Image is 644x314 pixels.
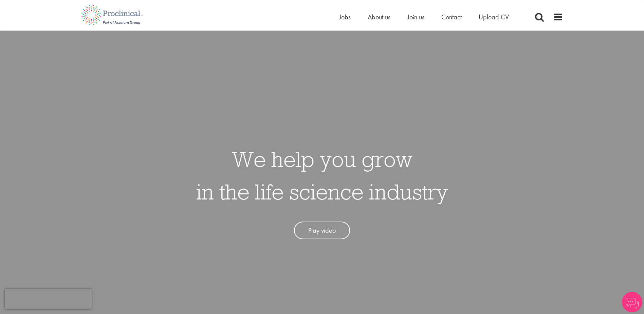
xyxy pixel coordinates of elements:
h1: We help you grow in the life science industry [196,143,448,208]
a: Join us [407,13,424,21]
a: Jobs [339,13,351,21]
a: Upload CV [479,13,509,21]
a: Play video [294,222,350,240]
img: Chatbot [622,292,642,312]
a: Contact [441,13,462,21]
a: About us [368,13,390,21]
